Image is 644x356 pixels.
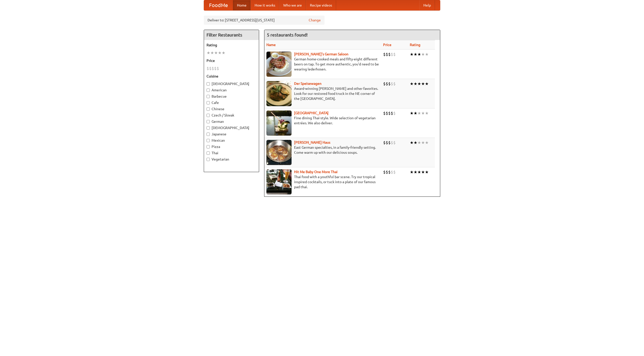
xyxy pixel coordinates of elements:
input: Barbecue [207,95,210,98]
img: babythai.jpg [266,169,292,194]
label: German [207,119,256,124]
label: Cafe [207,100,256,105]
li: $ [383,140,386,145]
li: $ [386,110,388,116]
h4: Filter Restaurants [204,30,259,40]
p: Fine dining Thai-style. Wide selection of vegetarian entrées. We also deliver. [266,115,379,126]
li: ★ [417,110,421,116]
li: $ [383,110,386,116]
h5: Price [207,58,256,63]
input: Cafe [207,101,210,104]
input: Pizza [207,145,210,148]
input: Mexican [207,139,210,142]
li: ★ [421,110,425,116]
img: kohlhaus.jpg [266,140,292,165]
label: Vegetarian [207,157,256,162]
a: Rating [410,43,420,47]
li: $ [393,140,396,145]
a: [PERSON_NAME] Haus [294,140,330,144]
li: ★ [414,52,417,57]
input: Thai [207,151,210,155]
li: $ [391,110,393,116]
label: Czech / Slovak [207,113,256,118]
li: $ [388,81,391,87]
li: $ [207,66,209,71]
a: How it works [251,0,279,10]
li: $ [386,140,388,145]
li: $ [214,66,217,71]
li: $ [212,66,214,71]
li: ★ [410,81,414,87]
li: ★ [414,81,417,87]
input: [DEMOGRAPHIC_DATA] [207,82,210,86]
li: $ [391,81,393,87]
label: Mexican [207,138,256,143]
li: ★ [425,169,429,175]
li: $ [391,140,393,145]
li: ★ [410,110,414,116]
li: ★ [425,140,429,145]
li: $ [388,52,391,57]
li: ★ [421,140,425,145]
a: Price [383,43,391,47]
li: $ [386,52,388,57]
b: Der Speisewagen [294,82,321,86]
li: ★ [414,140,417,145]
p: Thai food with a youthful bar scene. Try our tropical inspired cocktails, or tuck into a plate of... [266,174,379,189]
li: $ [391,52,393,57]
li: ★ [214,50,218,56]
li: ★ [425,81,429,87]
a: Hit Me Baby One More Thai [294,170,338,174]
a: Help [419,0,435,10]
li: $ [386,81,388,87]
li: $ [217,66,219,71]
li: ★ [207,50,210,56]
input: German [207,120,210,123]
p: East German specialties, in a family-friendly setting. Come warm up with our delicious soups. [266,145,379,155]
li: ★ [210,50,214,56]
li: ★ [421,52,425,57]
input: American [207,89,210,92]
li: ★ [410,52,414,57]
p: Award-winning [PERSON_NAME] and other favorites. Look for our restored food truck in the NE corne... [266,86,379,101]
li: $ [393,110,396,116]
label: [DEMOGRAPHIC_DATA] [207,125,256,130]
input: Chinese [207,107,210,111]
li: ★ [222,50,225,56]
h5: Cuisine [207,74,256,79]
img: speisewagen.jpg [266,81,292,106]
li: ★ [218,50,222,56]
ng-pluralize: 5 restaurants found! [267,32,308,37]
div: Deliver to: [STREET_ADDRESS][US_STATE] [204,16,325,25]
a: Name [266,43,276,47]
li: ★ [425,52,429,57]
p: German home-cooked meals and fifty-eight different beers on tap. To get more authentic, you'd nee... [266,57,379,72]
li: $ [386,169,388,175]
a: [PERSON_NAME]'s German Saloon [294,52,348,56]
li: $ [388,110,391,116]
li: $ [383,169,386,175]
li: $ [388,140,391,145]
label: Barbecue [207,94,256,99]
a: Home [233,0,251,10]
input: Czech / Slovak [207,114,210,117]
li: ★ [417,81,421,87]
li: ★ [410,140,414,145]
a: Change [309,18,321,23]
li: $ [383,52,386,57]
li: ★ [421,169,425,175]
li: $ [393,169,396,175]
li: ★ [417,52,421,57]
li: $ [391,169,393,175]
label: Pizza [207,144,256,149]
h5: Rating [207,43,256,48]
li: $ [388,169,391,175]
a: Recipe videos [306,0,336,10]
label: [DEMOGRAPHIC_DATA] [207,81,256,86]
a: [GEOGRAPHIC_DATA] [294,111,329,115]
input: Vegetarian [207,158,210,161]
label: Thai [207,150,256,155]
